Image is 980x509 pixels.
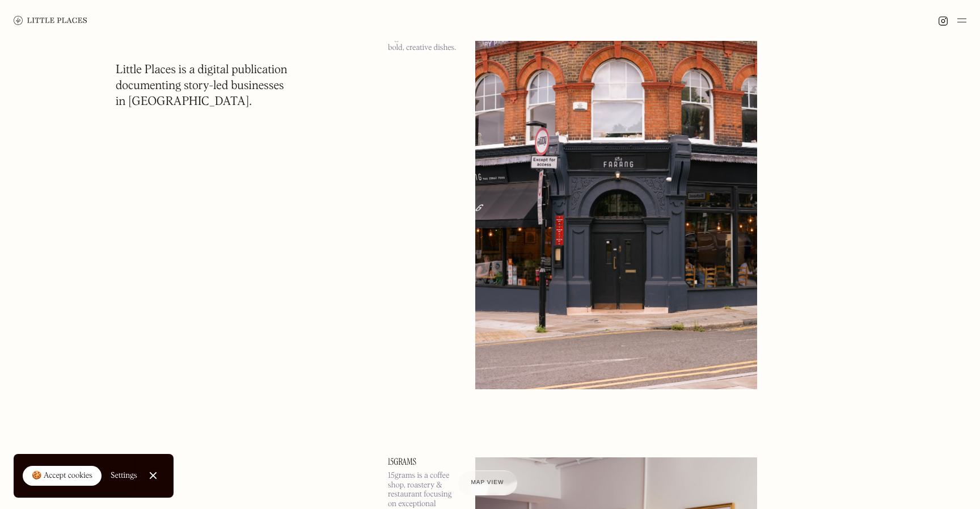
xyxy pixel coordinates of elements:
span: Map view [471,479,504,486]
a: 15grams [388,457,462,466]
div: Close Cookie Popup [153,476,153,476]
a: Map view [458,470,518,495]
a: Close Cookie Popup [142,464,164,487]
div: 🍪 Accept cookies [32,470,92,482]
a: Settings [111,463,137,489]
a: 🍪 Accept cookies [23,466,102,486]
div: Settings [111,472,137,479]
h1: Little Places is a digital publication documenting story-led businesses in [GEOGRAPHIC_DATA]. [116,62,288,110]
